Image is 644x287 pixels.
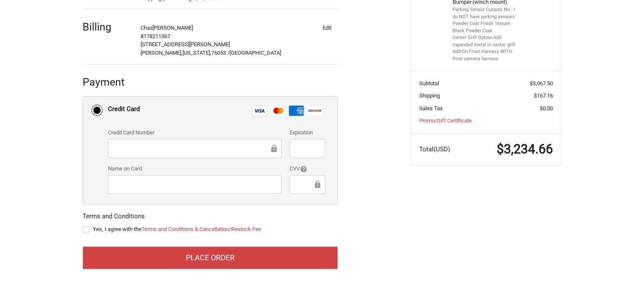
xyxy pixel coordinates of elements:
[419,117,472,124] a: Promo/Gift Certificate
[453,48,517,62] li: Add-On Front Harness WITH front camera harness
[141,41,230,47] span: [STREET_ADDRESS][PERSON_NAME]
[497,142,553,156] span: $3,234.66
[419,145,450,153] span: Total (USD)
[453,6,517,20] li: Parking Sensor Cutouts No - I do NOT have parking sensors
[290,164,325,173] label: CVV
[141,50,182,56] span: [PERSON_NAME],
[530,80,553,86] span: $3,067.50
[152,25,193,31] span: [PERSON_NAME]
[93,226,261,232] span: Yes, I agree with the
[141,33,170,39] span: 8178211367
[83,246,338,269] button: Place Order
[534,92,553,99] span: $167.16
[316,22,338,33] button: Edit
[419,105,442,111] span: Sales Tax
[108,102,140,116] div: Credit Card
[83,20,132,33] h2: Billing
[141,226,261,232] a: Terms and Conditions & Cancellation/Restock Fee
[108,128,282,137] label: Credit Card Number
[419,80,439,86] span: Subtotal
[453,34,517,48] li: Center Grill Option Add expanded metal in center grill
[229,50,281,56] span: [GEOGRAPHIC_DATA]
[419,92,440,99] span: Shipping
[540,105,553,111] span: $0.00
[211,50,229,56] span: 76053 /
[453,20,517,34] li: Powder Coat Finish Texture Black Powder Coat
[83,75,132,89] h2: Payment
[602,246,644,287] iframe: Chat Widget
[290,128,325,137] label: Expiration
[141,25,152,31] span: Chaz
[83,212,145,225] legend: Terms and Conditions
[182,50,211,56] span: [US_STATE],
[108,164,282,173] label: Name on Card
